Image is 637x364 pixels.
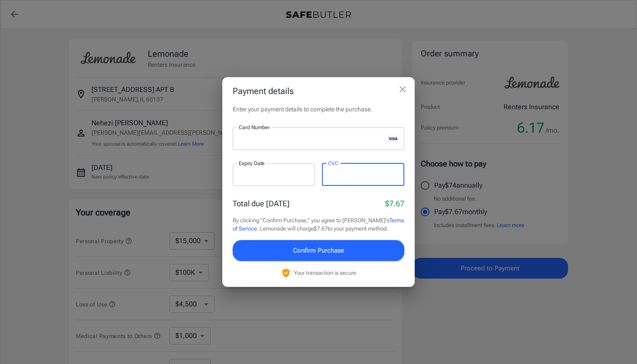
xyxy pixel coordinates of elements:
[294,269,356,277] p: Your transaction is secure
[293,245,344,256] span: Confirm Purchase
[394,81,411,98] button: close
[388,135,398,142] svg: visa
[328,159,338,167] label: CVC
[222,77,415,105] h2: Payment details
[385,198,404,209] p: $7.67
[239,170,309,179] iframe: Secure expiration date input frame
[233,105,404,114] p: Enter your payment details to complete the purchase.
[328,170,398,179] iframe: Secure CVC input frame
[233,240,404,261] button: Confirm Purchase
[239,134,384,143] iframe: Secure card number input frame
[233,198,289,209] p: Total due [DATE]
[239,123,270,131] label: Card Number
[233,216,404,233] p: By clicking "Confirm Purchase," you agree to [PERSON_NAME]'s . Lemonade will charge $7.67 to your...
[239,159,265,167] label: Expiry Date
